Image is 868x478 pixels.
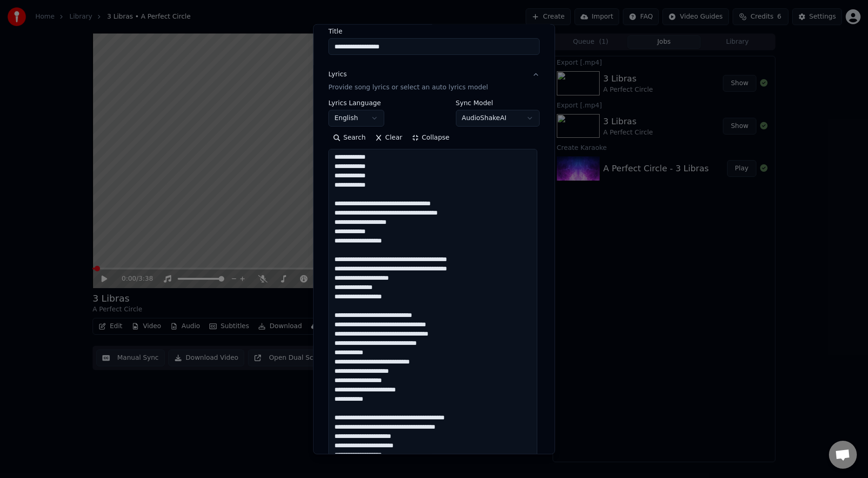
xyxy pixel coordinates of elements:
button: Search [328,130,370,145]
label: Sync Model [456,100,540,106]
button: Collapse [407,130,454,145]
label: Title [328,28,540,34]
p: Provide song lyrics or select an auto lyrics model [328,83,488,92]
button: LyricsProvide song lyrics or select an auto lyrics model [328,62,540,100]
div: Lyrics [328,70,347,79]
label: Lyrics Language [328,100,384,106]
button: Clear [370,130,407,145]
